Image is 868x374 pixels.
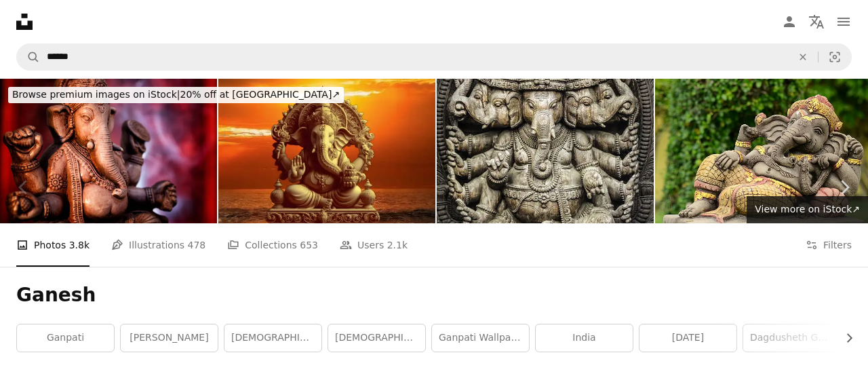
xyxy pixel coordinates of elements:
button: Search Unsplash [17,44,40,70]
button: Language [803,8,830,35]
button: scroll list to the right [837,324,852,352]
a: [DEMOGRAPHIC_DATA] [328,324,425,352]
span: 2.1k [387,238,408,253]
button: Visual search [818,44,851,70]
a: [DEMOGRAPHIC_DATA] [224,324,321,352]
h1: Ganesh [16,283,852,307]
a: Users 2.1k [340,223,408,267]
span: 653 [300,238,318,253]
a: Log in / Sign up [776,8,803,35]
button: Menu [830,8,857,35]
a: india [536,324,633,352]
img: Lord Ganesh s Divine Presence on Ganesh Chaturthi [218,79,435,223]
span: View more on iStock ↗ [755,204,860,214]
form: Find visuals sitewide [16,43,852,71]
a: ganpati [17,324,114,352]
a: Next [821,122,868,253]
a: Home — Unsplash [16,14,33,30]
span: 20% off at [GEOGRAPHIC_DATA] ↗ [12,89,340,100]
button: Clear [788,44,818,70]
img: Lord Ganesha [437,79,654,223]
span: Browse premium images on iStock | [12,89,180,100]
button: Filters [806,223,852,267]
a: Illustrations 478 [111,223,205,267]
a: ganpati wallpaper [432,324,529,352]
a: dagdusheth ganpati [743,324,840,352]
a: View more on iStock↗ [747,196,868,223]
a: [PERSON_NAME] [121,324,218,352]
a: Collections 653 [227,223,318,267]
span: 478 [188,238,206,253]
a: [DATE] [639,324,736,352]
